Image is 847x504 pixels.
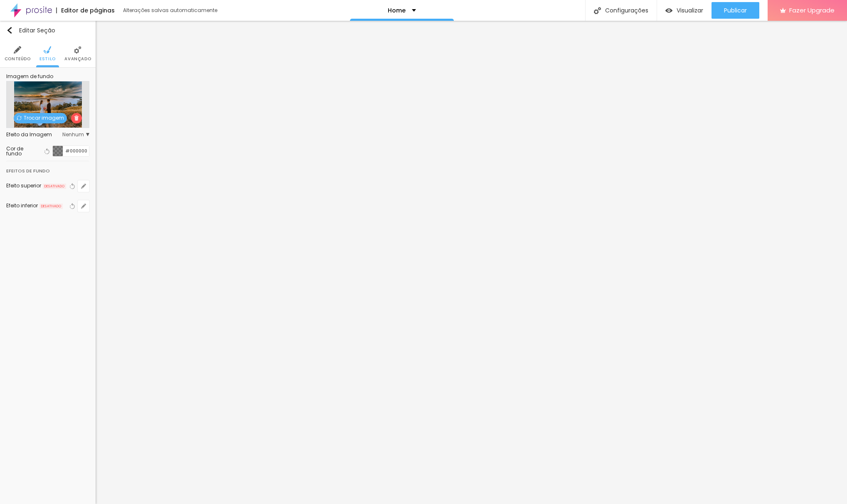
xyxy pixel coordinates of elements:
p: Home [388,7,406,13]
button: Visualizar [657,2,712,19]
img: Icone [74,116,79,120]
div: Editar Seção [6,27,55,34]
img: Icone [44,46,51,54]
span: DESATIVADO [43,184,66,189]
img: Icone [74,46,81,54]
span: Fazer Upgrade [789,7,835,14]
span: Visualizar [677,7,703,14]
span: Estilo [39,57,56,61]
div: Efeito inferior [6,203,38,208]
div: Cor de fundo [6,146,39,156]
img: view-1.svg [665,7,672,14]
iframe: Editor [96,21,847,504]
div: Efeitos de fundo [6,166,50,175]
span: Nenhum [62,132,89,137]
span: Publicar [724,7,747,14]
div: Efeito superior [6,183,41,188]
button: Publicar [712,2,759,19]
div: Efeitos de fundo [6,161,89,176]
span: Avançado [64,57,91,61]
div: Imagem de fundo [6,74,89,79]
img: Icone [14,46,21,54]
img: Icone [17,116,22,120]
img: Icone [6,27,13,34]
span: Conteúdo [5,57,31,61]
img: Icone [594,7,601,14]
span: Trocar imagem [14,113,67,123]
div: Alterações salvas automaticamente [123,8,219,13]
span: DESATIVADO [39,204,63,209]
div: Efeito da Imagem [6,132,62,137]
div: Editor de páginas [56,7,115,13]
